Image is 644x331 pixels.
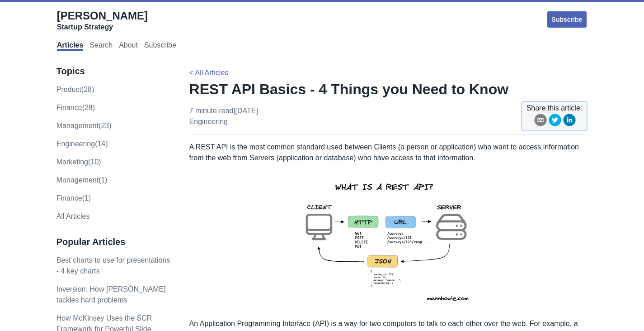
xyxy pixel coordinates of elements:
img: rest-api [289,171,487,311]
a: All Articles [56,212,90,220]
a: Search [89,41,113,51]
h1: REST API Basics - 4 Things you Need to Know [189,80,588,98]
button: email [534,114,547,130]
button: linkedin [563,114,576,130]
button: twitter [549,114,561,130]
a: Subscribe [144,41,176,51]
a: management(23) [56,122,112,130]
p: 7 minute read | [DATE] [189,106,258,127]
a: About [119,41,138,51]
span: Share this article: [526,103,583,114]
a: Subscribe [546,10,588,29]
a: engineering(14) [56,140,108,148]
a: engineering [189,118,228,125]
p: A REST API is the most common standard used between Clients (a person or application) who want to... [189,142,588,163]
span: [PERSON_NAME] [57,10,148,22]
a: Management(1) [56,176,108,184]
div: Startup Strategy [57,23,148,32]
a: < All Articles [189,69,229,77]
a: Best charts to use for presentations - 4 key charts [56,256,170,275]
a: [PERSON_NAME]Startup Strategy [57,9,148,32]
a: Finance(1) [56,194,91,202]
a: Inversion: How [PERSON_NAME] tackles hard problems [56,285,166,304]
a: Articles [57,41,84,51]
a: product(28) [56,86,94,93]
a: finance(28) [56,104,95,111]
h3: Topics [56,66,170,77]
a: marketing(10) [56,158,101,166]
h3: Popular Articles [56,236,170,248]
